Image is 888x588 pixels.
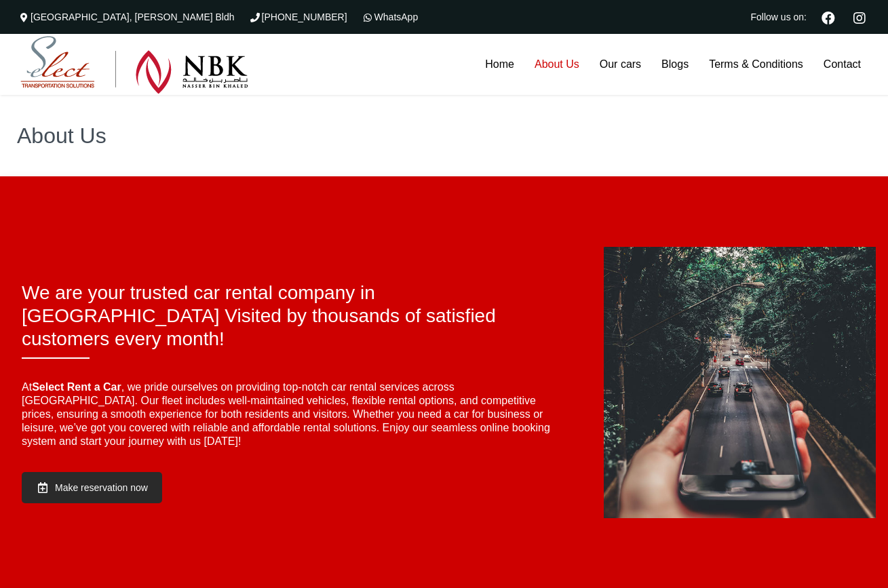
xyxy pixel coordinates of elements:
[816,9,841,24] a: Facebook
[813,34,871,95] a: Contact
[699,34,813,95] a: Terms & Conditions
[22,281,570,351] h2: We are your trusted car rental company in [GEOGRAPHIC_DATA] Visited by thousands of satisfied cus...
[17,125,871,146] h1: About Us
[22,472,162,503] a: Make reservation now
[475,34,524,95] a: Home
[32,381,121,393] strong: Select Rent a Car
[361,12,419,22] a: WhatsApp
[20,36,248,94] img: Select Rent a Car
[590,34,651,95] a: Our cars
[847,9,871,24] a: Instagram
[651,34,699,95] a: Blogs
[248,12,347,22] a: [PHONE_NUMBER]
[22,380,570,448] p: At , we pride ourselves on providing top-notch car rental services across [GEOGRAPHIC_DATA]. Our ...
[524,34,590,95] a: About Us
